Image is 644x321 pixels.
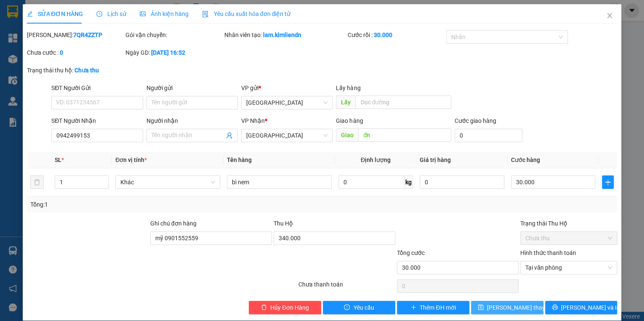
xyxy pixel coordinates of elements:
span: delete [261,304,267,311]
strong: Trụ sở Công ty [3,25,40,31]
span: Định lượng [361,157,391,163]
label: Cước giao hàng [455,117,496,124]
span: [PERSON_NAME] và In [561,303,620,312]
button: printer[PERSON_NAME] và In [545,301,617,314]
span: Tên hàng [227,157,252,163]
span: SL [55,157,61,163]
span: Đơn vị tính [115,157,147,163]
button: plus [602,175,614,189]
span: [GEOGRAPHIC_DATA], P. [GEOGRAPHIC_DATA], [GEOGRAPHIC_DATA] [3,32,115,45]
span: Ảnh kiện hàng [140,11,189,17]
span: user-add [226,132,233,139]
label: Hình thức thanh toán [520,249,576,256]
span: kg [404,175,413,189]
input: Dọc đường [358,128,451,142]
div: SĐT Người Nhận [51,116,143,125]
input: Ghi chú đơn hàng [150,231,272,245]
button: delete [30,175,44,189]
input: Dọc đường [355,96,451,109]
div: VP gửi [241,83,333,93]
span: Tại văn phòng [525,261,612,274]
button: exclamation-circleYêu cầu [323,301,395,314]
input: Cước giao hàng [455,129,522,142]
div: Nhân viên tạo: [224,30,346,40]
span: exclamation-circle [344,304,350,311]
b: [DATE] 16:52 [151,49,185,56]
span: Đà Nẵng [246,129,327,142]
div: Cước rồi : [348,30,444,40]
span: [PERSON_NAME] thay đổi [487,303,554,312]
b: Chưa thu [75,67,99,74]
span: Khác [120,176,215,188]
strong: CÔNG TY TNHH [39,4,87,12]
span: Giao [336,128,358,142]
span: Thêm ĐH mới [420,303,455,312]
span: Lấy hàng [336,85,360,91]
strong: Địa chỉ: [3,56,21,62]
strong: Văn phòng đại diện – CN [GEOGRAPHIC_DATA] [3,48,121,55]
span: plus [410,304,416,311]
div: Người nhận [146,116,238,125]
img: icon [202,11,209,18]
div: Chưa cước : [27,48,124,57]
div: Chưa thanh toán [297,280,396,294]
div: Người gửi [146,83,238,93]
span: clock-circle [96,11,102,17]
span: close [606,12,613,19]
span: VP Nhận [241,117,265,124]
span: Tổng cước [397,249,425,256]
span: Cước hàng [511,157,540,163]
span: edit [27,11,33,17]
div: SĐT Người Gửi [51,83,143,93]
span: save [478,304,484,311]
span: Chưa thu [525,232,612,244]
strong: Địa chỉ: [3,32,21,39]
button: save[PERSON_NAME] thay đổi [471,301,543,314]
b: 0 [60,49,63,56]
span: plus [602,179,613,186]
span: Yêu cầu [353,303,374,312]
span: picture [140,11,146,17]
div: Trạng thái thu hộ: [27,66,149,75]
span: Thu Hộ [274,220,293,227]
div: Ngày GD: [125,48,222,57]
span: Giá trị hàng [420,157,451,163]
span: Giao hàng [336,117,363,124]
label: Ghi chú đơn hàng [150,220,197,227]
span: Hủy Đơn Hàng [270,303,309,312]
span: Lịch sử [96,11,126,17]
span: printer [552,304,558,311]
div: [PERSON_NAME]: [27,30,124,40]
span: Bình Định [246,96,327,109]
span: Yêu cầu xuất hóa đơn điện tử [202,11,291,17]
div: Trạng thái Thu Hộ [520,219,617,228]
div: Tổng: 1 [30,200,249,209]
button: Close [598,4,621,28]
span: [STREET_ADDRESS][PERSON_NAME] An Khê, [GEOGRAPHIC_DATA] [3,56,116,69]
input: VD: Bàn, Ghế [227,175,332,189]
button: deleteHủy Đơn Hàng [249,301,321,314]
strong: VẬN TẢI Ô TÔ KIM LIÊN [27,13,99,21]
b: 30.000 [374,32,392,38]
span: Lấy [336,96,355,109]
div: Gói vận chuyển: [125,30,222,40]
button: plusThêm ĐH mới [397,301,469,314]
b: lam.kimliendn [263,32,301,38]
span: SỬA ĐƠN HÀNG [27,11,83,17]
b: 7QR4ZZTP [73,32,102,38]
